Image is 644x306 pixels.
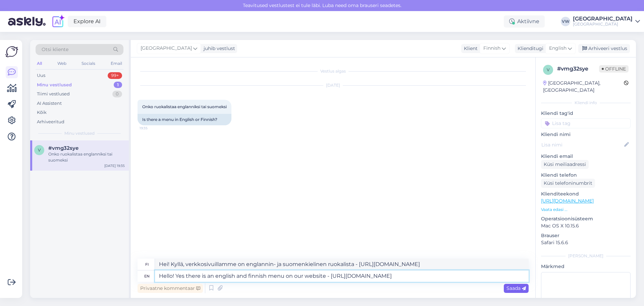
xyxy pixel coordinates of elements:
span: Saada [506,285,526,291]
div: 1 [114,82,122,88]
a: [URL][DOMAIN_NAME] [541,198,594,204]
a: [GEOGRAPHIC_DATA][GEOGRAPHIC_DATA] [573,16,640,27]
div: Klient [461,45,478,52]
input: Lisa nimi [541,141,623,148]
div: AI Assistent [37,100,62,107]
span: Onko ruokalistaa englanniksi tai suomeksi [142,104,227,109]
textarea: Hello! Yes there is an english and finnish menu on our website - [URL][DOMAIN_NAME] [155,270,529,282]
div: Küsi meiliaadressi [541,160,589,169]
input: Lisa tag [541,118,631,128]
p: Brauser [541,232,631,239]
div: Arhiveeri vestlus [578,44,630,53]
div: Minu vestlused [37,82,72,88]
div: Vestlus algas [138,68,529,74]
a: Explore AI [68,16,106,27]
span: Otsi kliente [42,46,68,53]
p: Kliendi nimi [541,131,631,138]
div: Tiimi vestlused [37,91,70,97]
p: Märkmed [541,263,631,270]
div: [GEOGRAPHIC_DATA] [573,21,633,27]
div: All [36,59,43,68]
div: Kõik [37,109,47,116]
span: v [38,147,41,152]
div: Arhiveeritud [37,119,64,125]
p: Kliendi tag'id [541,110,631,117]
div: fi [145,259,149,270]
p: Kliendi email [541,153,631,160]
span: English [549,45,567,52]
div: Klienditugi [515,45,543,52]
div: [GEOGRAPHIC_DATA] [573,16,633,21]
div: Privaatne kommentaar [138,284,203,293]
div: 0 [112,91,122,97]
div: Kliendi info [541,100,631,106]
span: v [547,67,549,72]
textarea: Hei! Kyllä, verkkosivuillamme on englannin- ja suomenkielinen ruokalista - [URL][DOMAIN_NAME] [155,259,529,270]
p: Vaata edasi ... [541,207,631,213]
p: Kliendi telefon [541,172,631,179]
div: [DATE] 19:35 [104,163,125,168]
img: Askly Logo [5,45,18,58]
div: Aktiivne [504,15,545,28]
div: juhib vestlust [201,45,235,52]
div: Socials [80,59,97,68]
p: Mac OS X 10.15.6 [541,222,631,229]
span: Finnish [483,45,500,52]
div: [DATE] [138,82,529,88]
p: Klienditeekond [541,190,631,198]
div: Küsi telefoninumbrit [541,179,595,188]
div: en [144,270,150,282]
p: Safari 15.6.6 [541,239,631,246]
img: explore-ai [51,14,65,29]
span: Offline [599,65,629,73]
div: Email [109,59,123,68]
div: 99+ [108,72,122,79]
div: [PERSON_NAME] [541,253,631,259]
span: 19:35 [140,126,165,131]
div: Is there a menu in English or Finnish? [138,114,231,125]
div: # vmg32sye [557,65,599,73]
span: [GEOGRAPHIC_DATA] [141,45,192,52]
p: Operatsioonisüsteem [541,215,631,222]
div: [GEOGRAPHIC_DATA], [GEOGRAPHIC_DATA] [543,80,624,94]
div: Uus [37,72,45,79]
div: VW [561,17,570,26]
div: Web [56,59,68,68]
span: #vmg32sye [48,145,78,151]
span: Minu vestlused [64,130,95,136]
div: Onko ruokalistaa englanniksi tai suomeksi [48,151,125,163]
